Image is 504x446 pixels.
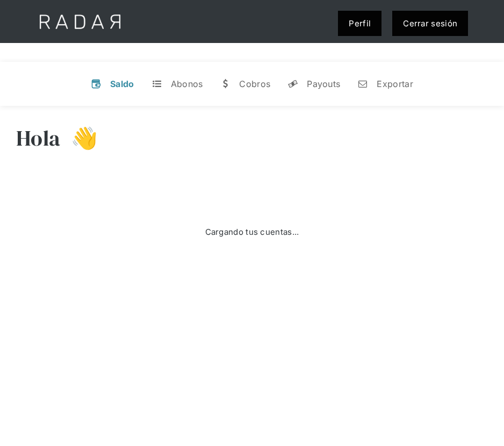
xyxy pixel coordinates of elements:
a: Cerrar sesión [392,11,468,36]
div: t [152,78,162,89]
a: Perfil [338,11,381,36]
div: Cargando tus cuentas... [205,225,299,239]
h3: Hola [16,125,60,152]
div: w [220,78,231,89]
h3: 👋 [60,125,98,152]
div: y [287,78,298,89]
div: v [91,78,102,89]
div: Saldo [110,78,134,89]
div: Abonos [171,78,203,89]
div: n [357,78,368,89]
div: Cobros [239,78,270,89]
div: Exportar [377,78,413,89]
div: Payouts [307,78,340,89]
